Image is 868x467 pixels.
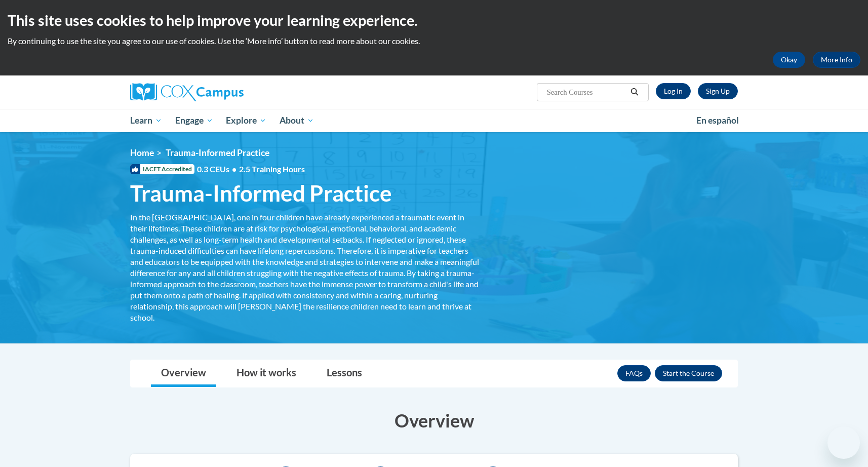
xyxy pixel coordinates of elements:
[655,365,722,381] button: Enroll
[226,360,306,387] a: How it works
[8,10,860,30] h2: This site uses cookies to help improve your learning experience.
[317,360,372,387] a: Lessons
[130,83,244,101] img: Cox Campus
[690,110,745,131] a: En español
[130,83,323,101] a: Cox Campus
[656,83,691,99] a: Log In
[130,147,154,158] a: Home
[273,109,321,132] a: About
[280,114,314,127] span: About
[151,360,216,387] a: Overview
[124,109,169,132] a: Learn
[627,86,642,98] button: Search
[696,115,739,126] span: En español
[219,109,273,132] a: Explore
[232,164,236,174] span: •
[130,164,194,174] span: IACET Accredited
[166,147,269,158] span: Trauma-Informed Practice
[617,365,651,381] a: FAQs
[115,109,753,132] div: Main menu
[8,35,860,47] p: By continuing to use the site you agree to our use of cookies. Use the ‘More info’ button to read...
[169,109,220,132] a: Engage
[827,426,860,459] iframe: Button to launch messaging window
[546,86,627,98] input: Search Courses
[130,114,162,127] span: Learn
[239,164,305,174] span: 2.5 Training Hours
[813,52,860,68] a: More Info
[130,212,480,323] div: In the [GEOGRAPHIC_DATA], one in four children have already experienced a traumatic event in thei...
[130,408,738,433] h3: Overview
[130,180,392,207] span: Trauma-Informed Practice
[197,164,305,175] span: 0.3 CEUs
[226,114,266,127] span: Explore
[698,83,738,99] a: Register
[175,114,213,127] span: Engage
[773,52,805,68] button: Okay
